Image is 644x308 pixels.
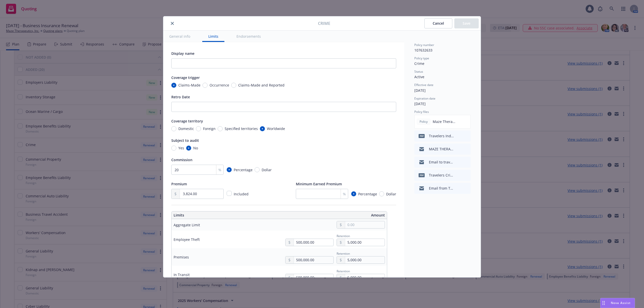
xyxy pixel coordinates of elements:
input: 0.00 [294,274,333,281]
span: No [193,145,198,151]
span: Display name [171,51,194,56]
input: 0.00 [180,189,223,199]
span: Subject to audit [171,138,199,143]
span: Retention [337,269,350,273]
button: preview file [464,172,469,178]
span: Percentage [358,191,377,197]
th: Amount [281,211,387,219]
button: download file [456,172,460,178]
button: Nova Assist [600,298,635,308]
span: Dollar [262,167,272,172]
input: 0.00 [345,221,385,228]
span: Policy [419,119,429,124]
div: Employee Theft [174,237,200,242]
button: preview file [464,159,469,165]
input: 0.00 [345,239,385,246]
span: Crime [414,61,424,66]
span: Maze Therapeutics, Inc. - 24-25 Crime - Travelers - Policy.pdf [433,119,456,124]
span: Claims-Made and Reported [238,82,285,88]
div: Drag to move [600,298,607,308]
span: Policy files [414,110,429,114]
span: Retention [337,234,350,238]
input: Occurrence [203,83,208,88]
input: Worldwide [260,126,265,131]
span: Crime [318,20,330,26]
input: 0.00 [294,256,333,263]
span: [DATE] [414,88,426,93]
span: % [218,167,221,172]
input: 0.00 [345,274,385,281]
span: Premium [171,182,187,186]
span: pdf [419,134,425,138]
div: Premises [174,254,189,260]
span: Yes [178,145,184,151]
span: Expiration date [414,96,435,101]
input: Claims-Made and Reported [231,83,236,88]
span: Domestic [178,126,194,131]
div: Travelers Crime Renewal Quote.pdf [429,172,454,178]
span: 107632633 [414,48,432,53]
input: No [186,146,191,151]
span: Occurrence [210,82,229,88]
input: Domestic [171,126,176,131]
span: Active [414,74,424,79]
span: Worldwide [267,126,285,131]
button: Cancel [424,18,452,28]
span: Coverage territory [171,119,203,123]
button: download file [456,146,460,152]
input: Specified territories [218,126,223,131]
span: [DATE] [414,101,426,106]
span: Foreign [203,126,216,131]
input: Claims-Made [171,83,176,88]
input: Foreign [196,126,201,131]
span: Coverage trigger [171,75,200,80]
button: preview file [464,133,469,139]
div: Email to travelers with Crime Bind Order.msg [429,159,454,165]
button: close [169,20,175,26]
button: preview file [464,119,468,125]
span: Retro Date [171,95,190,99]
button: download file [456,159,460,165]
span: Effective date [414,83,433,87]
span: Claims-Made [178,82,200,88]
div: Aggregate Limit [174,222,200,228]
button: preview file [464,185,469,191]
button: download file [456,133,460,139]
div: In Transit [174,272,190,277]
span: Policy number [414,43,434,47]
span: Dollar [386,191,396,197]
span: Commission [171,157,192,162]
input: Dollar [255,167,260,172]
div: Travelers Indemnity Company Crime [DATE] - [DATE] Loss Runs - Valued [DATE].pdf [429,133,454,139]
span: Specified territories [225,126,258,131]
span: Retention [337,251,350,256]
input: Yes [171,146,176,151]
button: Limits [202,31,224,42]
span: Nova Assist [611,301,631,305]
button: preview file [464,146,469,152]
button: download file [456,119,460,125]
div: Email from Travelers with Crime Renewal Quote Attached.msg [429,186,454,191]
span: % [343,191,346,197]
input: Percentage [227,167,232,172]
span: Percentage [234,167,253,172]
input: Dollar [379,191,384,196]
th: Limits [172,211,258,219]
button: General info [163,31,196,42]
span: Included [234,192,249,196]
button: Endorsements [230,31,267,42]
span: pdf [419,173,425,177]
span: Status [414,69,423,74]
span: Policy type [414,56,429,60]
input: 0.00 [294,239,333,246]
input: Percentage [351,191,356,196]
div: MAZE THERAPEUTICS, INC - 107632633 - Policy & Premium Evidence received from Travelers [429,146,454,152]
input: 0.00 [345,256,385,263]
button: download file [456,185,460,191]
span: Minimum Earned Premium [296,182,342,186]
